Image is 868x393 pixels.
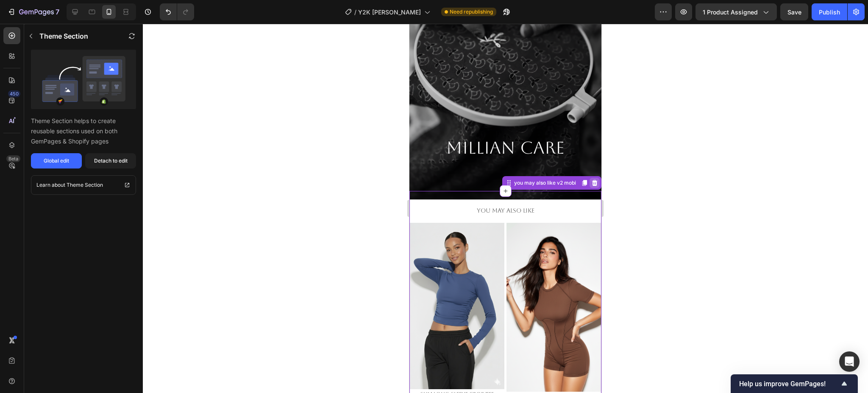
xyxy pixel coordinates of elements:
button: Global edit [31,153,82,168]
span: Slim Long-Sleeve Crop Tee [11,368,84,373]
button: Publish [812,3,847,20]
img: image_demo.jpg [97,199,192,368]
iframe: Design area [409,24,601,393]
span: / [354,8,356,17]
div: 450 [8,90,20,97]
button: 7 [3,3,63,20]
span: Need republishing [450,8,493,16]
span: 1 product assigned [703,8,758,17]
span: Save [787,8,801,16]
a: Learn about Theme Section [31,175,136,195]
div: Global edit [44,157,69,165]
p: Theme Section [67,181,103,189]
span: Y2K [PERSON_NAME] [358,8,421,17]
p: 7 [56,7,59,17]
button: Show survey - Help us improve GemPages! [739,379,849,389]
button: 1 product assigned [696,3,777,20]
div: Publish [819,8,840,17]
div: you may also like v2 mobi [103,155,168,163]
div: Open Intercom Messenger [839,351,860,372]
div: Detach to edit [94,157,128,165]
p: Learn about [36,181,65,189]
p: Theme Section [39,31,88,41]
button: Detach to edit [85,153,136,168]
div: Undo/Redo [160,3,194,20]
div: Rich Text Editor. Editing area: main [97,368,192,379]
button: Save [780,3,808,20]
p: Theme Section helps to create reusable sections used on both GemPages & Shopify pages [31,116,136,146]
span: Help us improve GemPages! [739,380,839,388]
div: Beta [6,155,20,162]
